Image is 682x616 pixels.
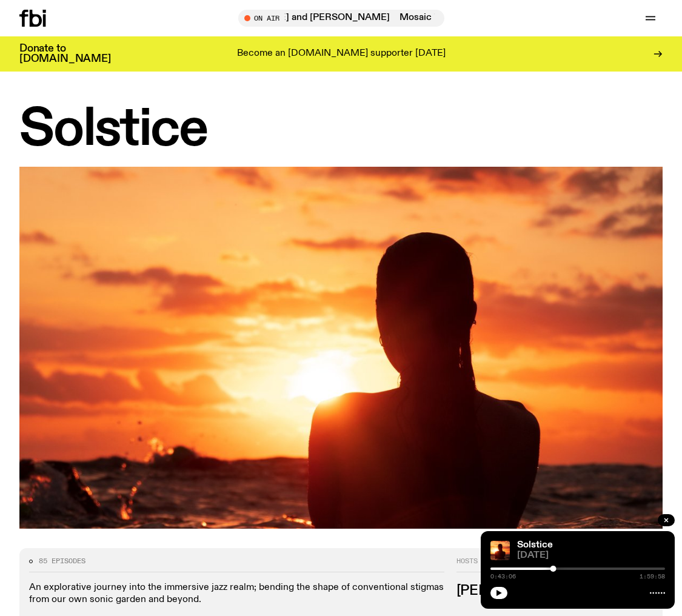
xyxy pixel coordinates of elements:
[252,13,438,22] span: Tune in live
[640,574,665,580] span: 1:59:58
[29,582,444,605] p: An explorative journey into the immersive jazz realm; bending the shape of conventional stigmas f...
[19,167,663,529] img: A girl standing in the ocean as waist level, staring into the rise of the sun.
[39,558,85,564] span: 85 episodes
[19,44,111,64] h3: Donate to [DOMAIN_NAME]
[517,551,665,560] span: [DATE]
[490,541,510,560] img: A girl standing in the ocean as waist level, staring into the rise of the sun.
[238,10,444,27] button: On AirMosaic With [PERSON_NAME] and [PERSON_NAME]Mosaic With [PERSON_NAME] and [PERSON_NAME]
[19,105,663,155] h1: Solstice
[456,584,653,598] h3: [PERSON_NAME]
[490,574,516,580] span: 0:43:06
[517,540,553,550] a: Solstice
[456,558,653,572] h2: Hosts
[237,49,446,59] p: Become an [DOMAIN_NAME] supporter [DATE]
